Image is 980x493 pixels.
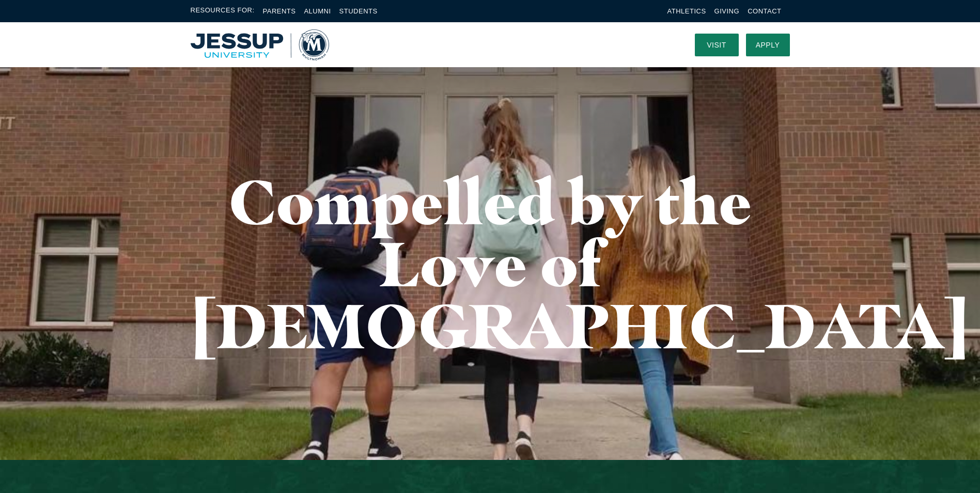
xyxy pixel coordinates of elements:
[191,171,790,357] h1: Compelled by the Love of [DEMOGRAPHIC_DATA]
[263,7,296,15] a: Parents
[667,7,706,15] a: Athletics
[695,34,739,56] a: Visit
[191,29,329,60] img: Multnomah University Logo
[191,29,329,60] a: Home
[746,34,790,56] a: Apply
[191,5,255,17] span: Resources For:
[339,7,378,15] a: Students
[714,7,740,15] a: Giving
[748,7,781,15] a: Contact
[304,7,331,15] a: Alumni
